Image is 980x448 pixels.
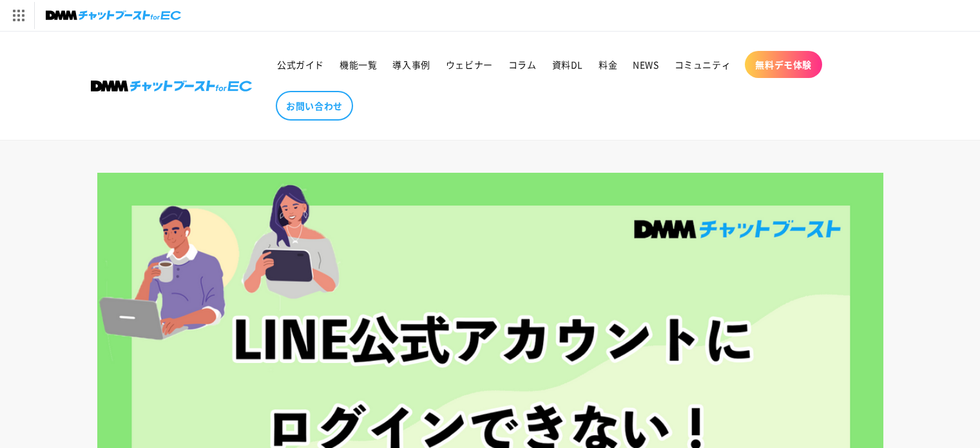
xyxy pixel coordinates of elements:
[446,59,493,70] span: ウェビナー
[286,100,343,112] span: お問い合わせ
[91,81,252,92] img: 株式会社DMM Boost
[625,51,666,78] a: NEWS
[438,51,501,78] a: ウェビナー
[277,59,324,70] span: 公式ガイド
[276,91,353,121] a: お問い合わせ
[675,59,731,70] span: コミュニティ
[599,59,617,70] span: 料金
[552,59,583,70] span: 資料DL
[745,51,822,78] a: 無料デモ体験
[385,51,437,78] a: 導入事例
[755,59,812,70] span: 無料デモ体験
[501,51,544,78] a: コラム
[633,59,658,70] span: NEWS
[340,59,377,70] span: 機能一覧
[332,51,385,78] a: 機能一覧
[269,51,332,78] a: 公式ガイド
[392,59,430,70] span: 導入事例
[667,51,739,78] a: コミュニティ
[508,59,537,70] span: コラム
[544,51,591,78] a: 資料DL
[46,6,181,24] img: チャットブーストforEC
[2,2,34,29] img: サービス
[591,51,625,78] a: 料金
